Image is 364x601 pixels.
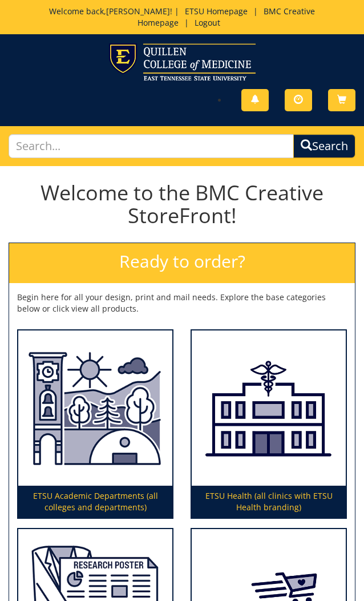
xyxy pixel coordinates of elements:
[192,330,346,518] a: ETSU Health (all clinics with ETSU Health branding)
[106,6,170,17] a: [PERSON_NAME]
[9,181,355,227] h1: Welcome to the BMC Creative StoreFront!
[39,6,325,29] p: Welcome back, ! | | |
[18,330,172,518] a: ETSU Academic Departments (all colleges and departments)
[17,292,347,314] p: Begin here for all your design, print and mail needs. Explore the base categories below or click ...
[137,6,315,28] a: BMC Creative Homepage
[9,134,294,159] input: Search...
[109,43,256,80] img: ETSU logo
[18,486,172,518] p: ETSU Academic Departments (all colleges and departments)
[179,6,253,17] a: ETSU Homepage
[189,17,226,28] a: Logout
[192,486,346,518] p: ETSU Health (all clinics with ETSU Health branding)
[18,330,172,486] img: ETSU Academic Departments (all colleges and departments)
[192,330,346,486] img: ETSU Health (all clinics with ETSU Health branding)
[293,134,355,159] button: Search
[9,243,355,284] h2: Ready to order?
